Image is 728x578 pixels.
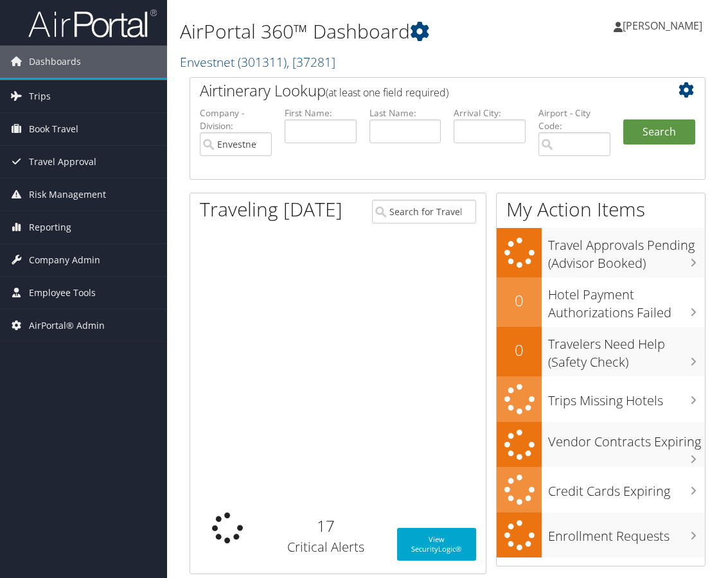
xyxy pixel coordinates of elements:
[287,53,335,71] span: , [ 37281 ]
[548,329,705,371] h3: Travelers Need Help (Safety Check)
[497,467,705,512] a: Credit Cards Expiring
[454,107,526,119] label: Arrival City:
[614,6,715,45] a: [PERSON_NAME]
[538,107,610,133] label: Airport - City Code:
[372,200,476,223] input: Search for Traveler
[497,290,542,311] h2: 0
[497,277,705,327] a: 0Hotel Payment Authorizations Failed
[497,512,705,558] a: Enrollment Requests
[548,426,705,451] h3: Vendor Contracts Expiring
[548,230,705,272] h3: Travel Approvals Pending (Advisor Booked)
[180,53,335,71] a: Envestnet
[238,53,287,71] span: ( 301311 )
[29,46,81,78] span: Dashboards
[326,85,448,100] span: (at least one field required)
[548,279,705,322] h3: Hotel Payment Authorizations Failed
[274,515,378,537] h2: 17
[200,107,272,133] label: Company - Division:
[200,80,652,101] h2: Airtinerary Lookup
[285,107,357,119] label: First Name:
[497,376,705,422] a: Trips Missing Hotels
[29,244,100,276] span: Company Admin
[397,528,476,561] a: View SecurityLogic®
[369,107,441,119] label: Last Name:
[548,521,705,545] h3: Enrollment Requests
[29,146,96,178] span: Travel Approval
[29,80,51,112] span: Trips
[29,113,78,145] span: Book Travel
[497,228,705,277] a: Travel Approvals Pending (Advisor Booked)
[548,385,705,410] h3: Trips Missing Hotels
[180,18,537,45] h1: AirPortal 360™ Dashboard
[548,476,705,500] h3: Credit Cards Expiring
[29,277,96,309] span: Employee Tools
[28,8,157,39] img: airportal-logo.png
[623,19,702,33] span: [PERSON_NAME]
[29,211,71,243] span: Reporting
[623,119,695,145] button: Search
[497,422,705,468] a: Vendor Contracts Expiring
[497,339,542,361] h2: 0
[274,538,378,556] h3: Critical Alerts
[29,179,106,211] span: Risk Management
[29,310,105,342] span: AirPortal® Admin
[497,327,705,376] a: 0Travelers Need Help (Safety Check)
[497,196,705,223] h1: My Action Items
[200,196,342,223] h1: Traveling [DATE]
